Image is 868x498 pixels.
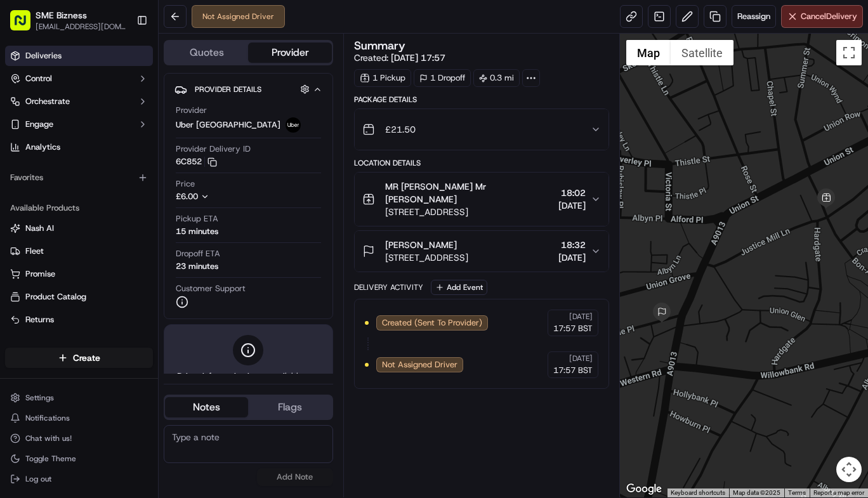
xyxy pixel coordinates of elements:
[10,246,148,257] a: Fleet
[25,454,76,464] span: Toggle Theme
[176,261,218,272] div: 23 minutes
[5,167,153,188] div: Favorites
[354,282,423,292] div: Delivery Activity
[355,173,608,226] button: MR [PERSON_NAME] Mr [PERSON_NAME][STREET_ADDRESS]18:02[DATE]
[10,291,148,303] a: Product Catalog
[13,165,85,175] div: Past conversations
[13,285,23,295] div: 📗
[176,178,195,190] span: Price
[385,251,468,264] span: [STREET_ADDRESS]
[248,43,331,63] button: Provider
[176,143,251,155] span: Provider Delivery ID
[354,69,411,87] div: 1 Pickup
[569,311,593,322] span: [DATE]
[5,429,153,447] button: Chat with us!
[5,5,131,36] button: SME Bizness[EMAIL_ADDRESS][DOMAIN_NAME]
[27,121,49,144] img: 8016278978528_b943e370aa5ada12b00a_72.png
[102,278,209,301] a: 💻API Documentation
[13,185,33,205] img: Jandy Espique
[553,365,593,376] span: 17:57 BST
[5,218,153,239] button: Nash AI
[25,246,44,257] span: Fleet
[25,96,70,107] span: Orchestrate
[89,314,154,324] a: Powered byPylon
[177,370,319,382] span: Driver information is not available yet.
[174,79,322,100] button: Provider Details
[5,46,153,66] a: Deliveries
[25,50,62,62] span: Deliveries
[5,389,153,407] button: Settings
[391,52,445,63] span: [DATE] 17:57
[39,197,103,207] span: [PERSON_NAME]
[165,43,248,63] button: Quotes
[176,105,207,116] span: Provider
[165,397,248,417] button: Notes
[8,278,102,301] a: 📗Knowledge Base
[176,213,218,225] span: Pickup ETA
[431,280,487,295] button: Add Event
[10,268,148,280] a: Promise
[5,137,153,157] a: Analytics
[13,13,38,38] img: Nash
[836,40,862,65] button: Toggle fullscreen view
[33,82,228,95] input: Got a question? Start typing here...
[10,223,148,234] a: Nash AI
[176,248,220,259] span: Dropoff ETA
[5,310,153,330] button: Returns
[107,285,117,295] div: 💻
[25,413,70,423] span: Notifications
[25,119,53,130] span: Engage
[355,109,608,150] button: £21.50
[553,323,593,334] span: 17:57 BST
[801,11,857,22] span: Cancel Delivery
[5,69,153,89] button: Control
[248,397,331,417] button: Flags
[558,199,586,212] span: [DATE]
[286,117,301,133] img: uber-new-logo.jpeg
[25,197,36,207] img: 1736555255976-a54dd68f-1ca7-489b-9aae-adbdc363a1c4
[732,5,776,28] button: Reassign
[5,409,153,427] button: Notifications
[25,474,51,484] span: Log out
[176,226,218,237] div: 15 minutes
[10,314,148,325] a: Returns
[57,134,174,144] div: We're available if you need us!
[25,141,60,153] span: Analytics
[788,489,806,496] a: Terms (opens in new tab)
[354,40,405,51] h3: Summary
[733,489,780,496] span: Map data ©2025
[176,283,246,294] span: Customer Support
[385,180,553,206] span: MR [PERSON_NAME] Mr [PERSON_NAME]
[5,114,153,134] button: Engage
[25,223,54,234] span: Nash AI
[25,393,54,403] span: Settings
[105,197,110,207] span: •
[25,314,54,325] span: Returns
[626,40,671,65] button: Show street map
[473,69,520,87] div: 0.3 mi
[569,353,593,364] span: [DATE]
[13,219,33,239] img: Brigitte Vinadas
[216,125,231,140] button: Start new chat
[5,91,153,112] button: Orchestrate
[5,198,153,218] div: Available Products
[13,121,36,144] img: 1736555255976-a54dd68f-1ca7-489b-9aae-adbdc363a1c4
[355,231,608,272] button: [PERSON_NAME][STREET_ADDRESS]18:32[DATE]
[57,121,208,134] div: Start new chat
[39,231,103,241] span: [PERSON_NAME]
[354,95,609,105] div: Package Details
[813,489,864,496] a: Report a map error
[5,348,153,368] button: Create
[195,84,261,95] span: Provider Details
[176,191,198,202] span: £6.00
[5,241,153,261] button: Fleet
[176,119,280,131] span: Uber [GEOGRAPHIC_DATA]
[354,51,445,64] span: Created:
[112,197,138,207] span: [DATE]
[781,5,863,28] button: CancelDelivery
[36,22,126,32] span: [EMAIL_ADDRESS][DOMAIN_NAME]
[671,40,733,65] button: Show satellite imagery
[382,359,457,370] span: Not Assigned Driver
[385,206,553,218] span: [STREET_ADDRESS]
[36,9,87,22] button: SME Bizness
